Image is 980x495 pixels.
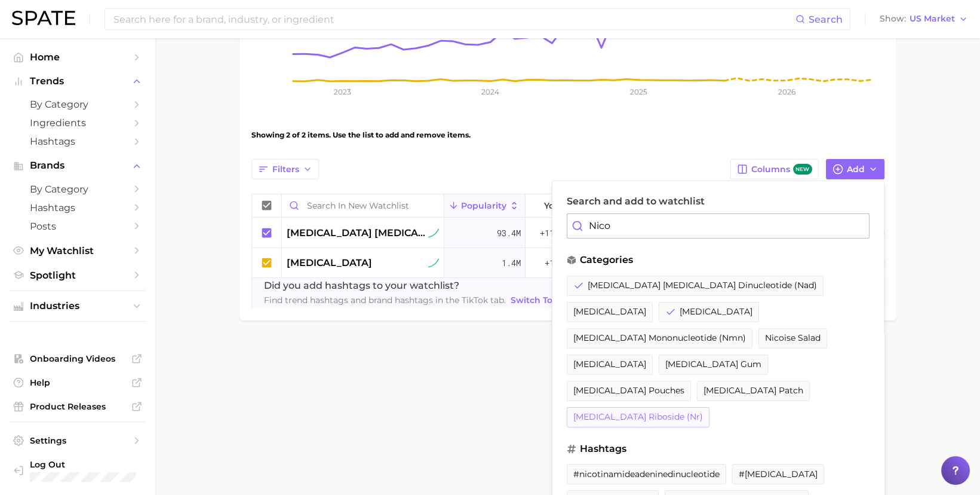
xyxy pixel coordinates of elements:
span: by Category [30,99,125,110]
button: [MEDICAL_DATA] gum [659,355,768,375]
span: [MEDICAL_DATA] [680,307,752,317]
button: [MEDICAL_DATA] [567,302,653,322]
button: Filters [251,159,319,179]
span: Switch to TikTok [511,295,582,305]
a: Home [10,48,146,66]
a: Posts [10,217,146,236]
span: [MEDICAL_DATA] [287,256,372,270]
a: Help [10,374,146,392]
span: +118.1% [540,226,573,240]
span: +10.1% [545,256,573,270]
span: 93.4m [497,226,521,240]
span: [MEDICAL_DATA] mononucleotide (nmn) [573,333,746,343]
span: Hashtags [30,202,125,213]
span: [MEDICAL_DATA] gum [665,359,761,369]
a: Onboarding Videos [10,350,146,368]
button: [MEDICAL_DATA] patch [697,381,810,401]
a: Hashtags [10,198,146,217]
span: Brands [30,160,125,171]
button: Brands [10,157,146,175]
span: YoY [544,201,559,210]
input: Search here for a brand, industry, or ingredient [112,9,795,29]
img: sustained riser [428,228,439,239]
button: [MEDICAL_DATA] [MEDICAL_DATA] dinucleotide (nad)sustained riser93.4m+118.1%-4.6%-7.6%23.0%66.0%11.0% [252,218,921,248]
button: [MEDICAL_DATA] pouches [567,381,691,401]
button: Columnsnew [730,159,818,179]
button: Trends [10,72,146,90]
button: [MEDICAL_DATA]sustained riser1.4m+10.1%-4.1%-43.0%46.9%47.0%6.2% [252,248,921,278]
button: nicoise salad [758,328,827,349]
button: ShowUS Market [877,11,971,27]
img: SPATE [12,11,75,25]
a: Log out. Currently logged in with e-mail smiller@simplygoodfoodsco.com. [10,456,146,485]
span: Did you add hashtags to your watchlist? [264,279,585,293]
a: Settings [10,432,146,450]
a: Hashtags [10,132,146,151]
div: nicotinamide adenine dinucleotide (nad) [282,218,444,248]
a: Spotlight [10,266,146,285]
span: Add [847,164,865,175]
span: Log Out [30,459,152,470]
span: new [793,164,812,175]
div: Showing 2 of 2 items. Use the list to add and remove items. [251,118,884,152]
span: Columns [751,164,812,175]
span: Popularity [461,201,506,210]
button: [MEDICAL_DATA] [659,302,759,322]
span: nicoise salad [765,333,821,343]
span: US Market [910,16,955,22]
span: by Category [30,184,125,195]
button: Industries [10,297,146,315]
span: #nicotinamideadeninedinucleotide [573,469,720,479]
a: by Category [10,95,146,114]
span: Help [30,377,125,388]
input: Search in New Watchlist [282,194,444,217]
span: hashtags [580,442,626,456]
tspan: 2026 [778,87,795,96]
span: [MEDICAL_DATA] [MEDICAL_DATA] dinucleotide (nad) [588,280,817,291]
span: Settings [30,435,125,446]
button: Popularity [444,194,526,218]
span: [MEDICAL_DATA] [573,307,646,317]
span: Home [30,51,125,63]
tspan: 2023 [334,87,351,96]
span: [MEDICAL_DATA] pouches [573,386,684,396]
span: Trends [30,76,125,87]
span: My Watchlist [30,245,125,256]
span: [MEDICAL_DATA] [MEDICAL_DATA] dinucleotide (nad) [287,226,426,240]
span: [MEDICAL_DATA] [573,359,646,369]
span: Filters [272,164,299,175]
span: 1.4m [502,256,521,270]
a: Product Releases [10,398,146,415]
tspan: 2024 [481,87,499,96]
span: Find trend hashtags and brand hashtags in the TikTok tab. [264,293,585,308]
span: Product Releases [30,401,125,412]
span: Search [809,14,843,25]
img: sustained riser [428,258,439,268]
span: Onboarding Videos [30,353,125,364]
button: [MEDICAL_DATA] riboside (nr) [567,407,709,427]
a: My Watchlist [10,242,146,260]
span: categories [580,253,633,267]
button: [MEDICAL_DATA] mononucleotide (nmn) [567,328,752,349]
a: by Category [10,180,146,198]
label: Search and add to watchlist [567,195,870,207]
tspan: 2025 [630,87,647,96]
button: [MEDICAL_DATA] [MEDICAL_DATA] dinucleotide (nad) [567,276,824,296]
button: #nicotinamideadeninedinucleotide [567,464,726,484]
button: [MEDICAL_DATA] [567,355,653,375]
span: Spotlight [30,270,125,281]
span: [MEDICAL_DATA] riboside (nr) [573,412,703,422]
span: Posts [30,221,125,232]
span: Industries [30,301,125,311]
button: YoY [526,194,578,218]
button: Add [826,159,884,179]
button: #[MEDICAL_DATA] [732,464,824,484]
a: Switch to TikTok [508,293,585,308]
span: Hashtags [30,136,125,147]
span: [MEDICAL_DATA] patch [703,386,803,396]
a: Ingredients [10,114,146,132]
span: Show [880,16,906,22]
span: Ingredients [30,117,125,129]
span: #[MEDICAL_DATA] [739,469,818,479]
